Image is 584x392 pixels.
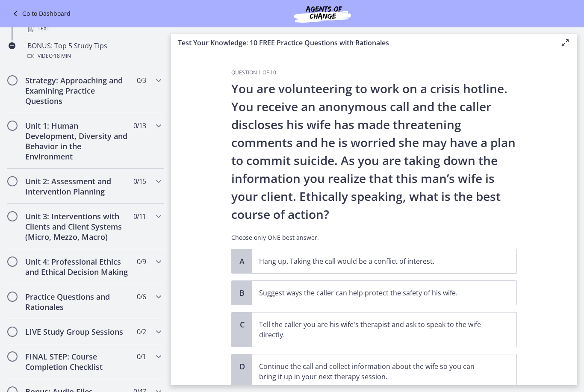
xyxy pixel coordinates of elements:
[271,3,374,24] img: Agents of Change
[237,288,247,298] span: B
[25,351,130,372] h2: FINAL STEP: Course Completion Checklist
[27,41,161,61] div: BONUS: Top 5 Study Tips
[25,176,130,197] h2: Unit 2: Assessment and Intervention Planning
[237,319,247,330] span: C
[133,211,146,221] span: 0 / 11
[137,256,146,267] span: 0 / 9
[259,319,493,340] p: Tell the caller you are his wife's therapist and ask to speak to the wife directly.
[53,51,71,61] span: · 18 min
[27,51,161,61] div: Video
[10,9,71,19] a: Go to Dashboard
[237,256,247,266] span: A
[25,75,130,106] h2: Strategy: Approaching and Examining Practice Questions
[259,256,493,266] p: Hang up. Taking the call would be a conflict of interest.
[25,327,130,337] h2: LIVE Study Group Sessions
[133,176,146,186] span: 0 / 15
[25,256,130,277] h2: Unit 4: Professional Ethics and Ethical Decision Making
[25,292,130,312] h2: Practice Questions and Rationales
[25,211,130,242] h2: Unit 3: Interventions with Clients and Client Systems (Micro, Mezzo, Macro)
[231,69,517,76] h3: Question 1 of 10
[137,327,146,337] span: 0 / 2
[237,361,247,371] span: D
[137,75,146,85] span: 0 / 3
[137,351,146,362] span: 0 / 1
[133,121,146,131] span: 0 / 13
[27,24,161,34] div: Text
[178,38,546,48] h3: Test Your Knowledge: 10 FREE Practice Questions with Rationales
[231,80,517,223] p: You are volunteering to work on a crisis hotline. You receive an anonymous call and the caller di...
[137,292,146,302] span: 0 / 6
[231,233,517,242] p: Choose only ONE best answer.
[25,121,130,162] h2: Unit 1: Human Development, Diversity and Behavior in the Environment
[259,361,493,382] p: Continue the call and collect information about the wife so you can bring it up in your next ther...
[259,288,493,298] p: Suggest ways the caller can help protect the safety of his wife.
